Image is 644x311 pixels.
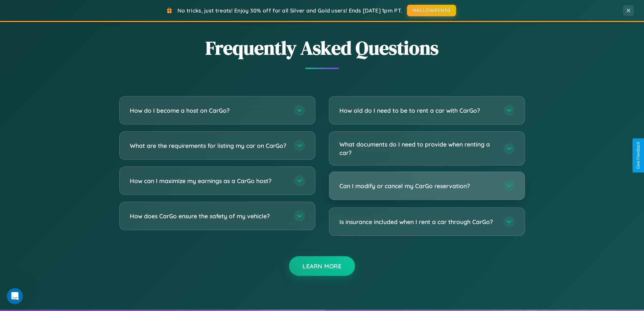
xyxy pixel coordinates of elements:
[339,218,497,226] h3: Is insurance included when I rent a car through CarGo?
[177,7,402,14] span: No tricks, just treats! Enjoy 30% off for all Silver and Gold users! Ends [DATE] 1pm PT.
[7,288,23,304] iframe: Intercom live chat
[130,141,287,150] h3: What are the requirements for listing my car on CarGo?
[339,140,497,157] h3: What documents do I need to provide when renting a car?
[339,182,497,190] h3: Can I modify or cancel my CarGo reservation?
[119,35,525,61] h2: Frequently Asked Questions
[339,106,497,115] h3: How old do I need to be to rent a car with CarGo?
[130,106,287,115] h3: How do I become a host on CarGo?
[636,142,641,169] div: Give Feedback
[407,5,456,16] button: HALLOWEEN30
[130,177,287,185] h3: How can I maximize my earnings as a CarGo host?
[130,212,287,220] h3: How does CarGo ensure the safety of my vehicle?
[289,256,355,276] button: Learn More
